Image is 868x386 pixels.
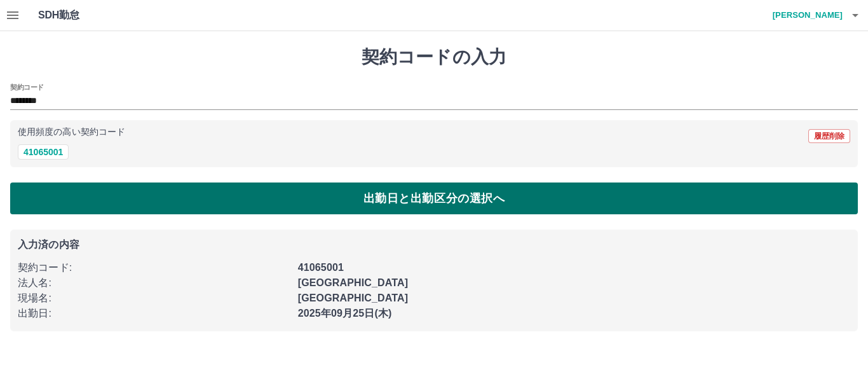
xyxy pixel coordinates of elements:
button: 履歴削除 [808,129,850,143]
p: 現場名 : [18,291,290,306]
b: 41065001 [298,262,344,273]
b: 2025年09月25日(木) [298,308,392,319]
b: [GEOGRAPHIC_DATA] [298,277,409,288]
h1: 契約コードの入力 [10,46,858,68]
button: 41065001 [18,144,69,160]
b: [GEOGRAPHIC_DATA] [298,293,409,303]
p: 契約コード : [18,260,290,275]
p: 出勤日 : [18,306,290,321]
h2: 契約コード [10,82,44,92]
button: 出勤日と出勤区分の選択へ [10,183,858,214]
p: 入力済の内容 [18,240,850,250]
p: 法人名 : [18,275,290,291]
p: 使用頻度の高い契約コード [18,128,125,137]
